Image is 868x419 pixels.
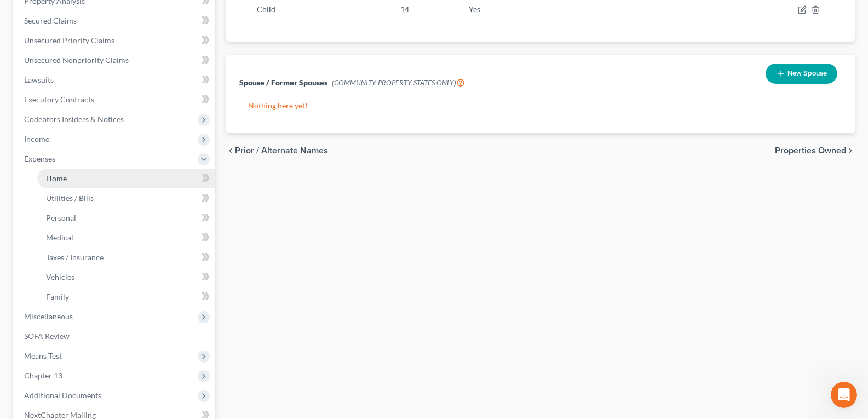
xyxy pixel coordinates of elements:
[226,146,328,155] button: chevron_left Prior / Alternate Names
[24,55,129,65] span: Unsecured Nonpriority Claims
[37,208,215,228] a: Personal
[9,86,180,223] div: In observance of[DATE],the NextChapter team will be out of office on[DATE]. Our team will be unav...
[17,335,26,344] button: Emoji picker
[70,335,78,344] button: Start recording
[226,146,235,155] i: chevron_left
[766,64,837,84] button: New Spouse
[831,382,857,408] iframe: Intercom live chat
[37,169,215,188] a: Home
[18,174,148,193] a: Help Center
[46,272,74,282] span: Vehicles
[24,95,94,104] span: Executory Contracts
[37,228,215,248] a: Medical
[31,6,49,24] img: Profile image for Emma
[37,267,215,287] a: Vehicles
[46,193,94,203] span: Utilities / Bills
[235,146,328,155] span: Prior / Alternate Names
[24,154,55,163] span: Expenses
[24,391,101,400] span: Additional Documents
[24,371,62,380] span: Chapter 13
[192,4,212,24] div: Close
[82,93,114,102] b: [DATE],
[24,331,70,341] span: SOFA Review
[775,146,855,155] button: Properties Owned chevron_right
[27,114,56,123] b: [DATE]
[27,158,56,167] b: [DATE]
[24,114,124,124] span: Codebtors Insiders & Notices
[46,252,104,262] span: Taxes / Insurance
[15,31,215,50] a: Unsecured Priority Claims
[24,351,62,360] span: Means Test
[46,213,76,222] span: Personal
[18,173,171,216] div: We encourage you to use the to answer any questions and we will respond to any unanswered inquiri...
[46,174,67,183] span: Home
[846,146,855,155] i: chevron_right
[46,292,69,301] span: Family
[35,335,43,344] button: Gif picker
[188,331,205,348] button: Send a message…
[775,146,846,155] span: Properties Owned
[37,287,215,307] a: Family
[248,100,833,111] p: Nothing here yet!
[24,16,77,25] span: Secured Claims
[9,86,210,247] div: Emma says…
[15,70,215,90] a: Lawsuits
[24,36,114,45] span: Unsecured Priority Claims
[171,4,192,25] button: Home
[15,11,215,31] a: Secured Claims
[53,14,131,25] p: Active in the last 15m
[24,75,54,84] span: Lawsuits
[53,5,124,14] h1: [PERSON_NAME]
[239,78,327,87] span: Spouse / Former Spouses
[46,233,73,242] span: Medical
[15,50,215,70] a: Unsecured Nonpriority Claims
[24,312,73,321] span: Miscellaneous
[15,90,215,110] a: Executory Contracts
[18,225,104,232] div: [PERSON_NAME] • [DATE]
[37,248,215,267] a: Taxes / Insurance
[332,78,465,87] span: (COMMUNITY PROPERTY STATES ONLY)
[37,188,215,208] a: Utilities / Bills
[15,326,215,346] a: SOFA Review
[9,312,210,331] textarea: Message…
[52,335,61,344] button: Upload attachment
[7,4,28,25] button: go back
[18,93,171,168] div: In observance of the NextChapter team will be out of office on . Our team will be unavailable for...
[24,134,49,144] span: Income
